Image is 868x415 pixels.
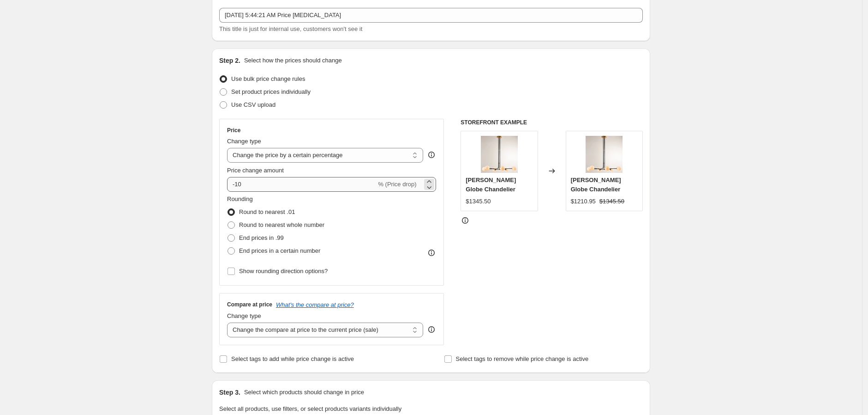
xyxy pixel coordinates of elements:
[239,221,324,228] span: Round to nearest whole number
[244,56,342,65] p: Select how the prices should change
[231,88,311,95] span: Set product prices individually
[461,119,643,126] h6: STOREFRONT EXAMPLE
[227,167,284,174] span: Price change amount
[239,268,328,275] span: Show rounding direction options?
[571,177,621,193] span: [PERSON_NAME] Globe Chandelier
[481,136,518,173] img: imageName1710500125549_80x.jpg
[244,388,364,397] p: Select which products should change in price
[599,198,624,205] span: $1345.50
[466,198,491,205] span: $1345.50
[227,312,261,319] span: Change type
[219,405,401,412] span: Select all products, use filters, or select products variants individually
[231,101,275,108] span: Use CSV upload
[466,177,516,193] span: [PERSON_NAME] Globe Chandelier
[227,301,272,308] h3: Compare at price
[227,195,253,202] span: Rounding
[239,208,295,215] span: Round to nearest .01
[239,234,284,241] span: End prices in .99
[227,138,261,145] span: Change type
[571,198,596,205] span: $1210.95
[227,127,240,134] h3: Price
[231,355,354,362] span: Select tags to add while price change is active
[239,247,320,254] span: End prices in a certain number
[219,56,240,65] h2: Step 2.
[227,177,376,192] input: -15
[427,150,436,159] div: help
[219,25,362,32] span: This title is just for internal use, customers won't see it
[378,181,416,188] span: % (Price drop)
[231,75,305,82] span: Use bulk price change rules
[219,388,240,397] h2: Step 3.
[219,8,643,23] input: 30% off holiday sale
[427,325,436,334] div: help
[456,355,589,362] span: Select tags to remove while price change is active
[586,136,623,173] img: imageName1710500125549_80x.jpg
[276,301,354,308] button: What's the compare at price?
